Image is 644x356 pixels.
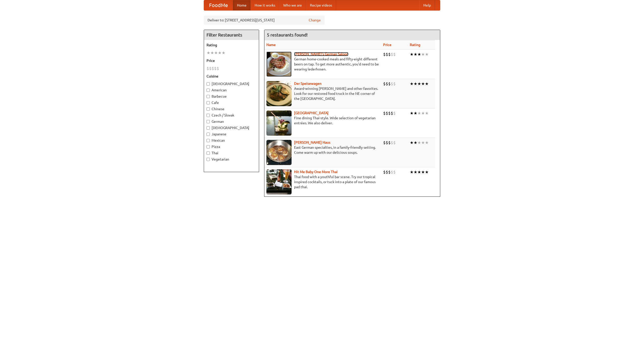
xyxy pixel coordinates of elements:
a: Hit Me Baby One More Thai [294,170,338,174]
li: $ [217,66,219,71]
li: $ [383,169,386,175]
li: $ [388,52,391,57]
label: [DEMOGRAPHIC_DATA] [207,125,256,130]
label: Cafe [207,100,256,105]
label: German [207,119,256,124]
li: ★ [425,110,429,116]
li: $ [393,140,396,145]
li: $ [393,110,396,116]
li: $ [383,110,386,116]
input: Thai [207,151,210,155]
li: ★ [410,81,414,87]
li: ★ [425,140,429,145]
input: American [207,89,210,92]
p: German home-cooked meals and fifty-eight different beers on tap. To get more authentic, you'd nee... [266,57,379,72]
img: kohlhaus.jpg [266,140,292,165]
div: Deliver to: [STREET_ADDRESS][US_STATE] [204,16,325,25]
li: ★ [410,110,414,116]
label: Czech / Slovak [207,113,256,118]
li: $ [386,140,388,145]
li: $ [391,52,393,57]
label: American [207,88,256,93]
li: ★ [425,169,429,175]
li: ★ [414,110,417,116]
input: Cafe [207,101,210,104]
label: Mexican [207,138,256,143]
li: $ [383,81,386,87]
img: speisewagen.jpg [266,81,292,106]
a: Change [309,18,321,23]
h5: Rating [207,43,256,48]
li: ★ [417,110,421,116]
p: Award-winning [PERSON_NAME] and other favorites. Look for our restored food truck in the NE corne... [266,86,379,101]
a: Der Speisewagen [294,82,321,86]
li: ★ [421,140,425,145]
li: ★ [417,81,421,87]
li: $ [212,66,214,71]
li: ★ [414,52,417,57]
input: Chinese [207,107,210,111]
input: Mexican [207,139,210,142]
img: esthers.jpg [266,52,292,77]
li: $ [391,81,393,87]
li: $ [393,169,396,175]
li: ★ [414,140,417,145]
li: $ [391,110,393,116]
a: Price [383,43,391,47]
li: $ [388,140,391,145]
li: $ [383,52,386,57]
li: $ [388,169,391,175]
li: ★ [417,52,421,57]
a: [GEOGRAPHIC_DATA] [294,111,329,115]
li: $ [386,169,388,175]
a: Rating [410,43,420,47]
input: German [207,120,210,123]
li: ★ [421,52,425,57]
li: ★ [425,81,429,87]
li: ★ [417,169,421,175]
li: $ [388,81,391,87]
p: East German specialties, in a family-friendly setting. Come warm up with our delicious soups. [266,145,379,155]
a: Who we are [279,0,306,10]
li: ★ [414,81,417,87]
li: $ [386,52,388,57]
label: Thai [207,150,256,155]
label: Chinese [207,106,256,111]
h4: Filter Restaurants [204,30,259,40]
li: ★ [421,110,425,116]
li: $ [383,140,386,145]
h5: Price [207,58,256,63]
li: ★ [210,50,214,56]
li: ★ [410,169,414,175]
input: Japanese [207,133,210,136]
li: $ [388,110,391,116]
li: $ [386,110,388,116]
a: Help [419,0,435,10]
input: Czech / Slovak [207,114,210,117]
img: babythai.jpg [266,169,292,194]
label: Japanese [207,132,256,137]
input: Vegetarian [207,158,210,161]
li: ★ [207,50,210,56]
input: [DEMOGRAPHIC_DATA] [207,82,210,86]
img: satay.jpg [266,110,292,136]
p: Fine dining Thai-style. Wide selection of vegetarian entrées. We also deliver. [266,115,379,126]
li: $ [391,140,393,145]
li: $ [393,52,396,57]
a: Recipe videos [306,0,336,10]
li: $ [214,66,217,71]
p: Thai food with a youthful bar scene. Try our tropical inspired cocktails, or tuck into a plate of... [266,174,379,189]
li: $ [207,66,209,71]
li: ★ [222,50,225,56]
a: [PERSON_NAME] Haus [294,140,330,144]
a: How it works [251,0,279,10]
li: $ [209,66,212,71]
a: Home [233,0,251,10]
li: ★ [417,140,421,145]
label: Barbecue [207,94,256,99]
a: Name [266,43,276,47]
label: Pizza [207,144,256,149]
